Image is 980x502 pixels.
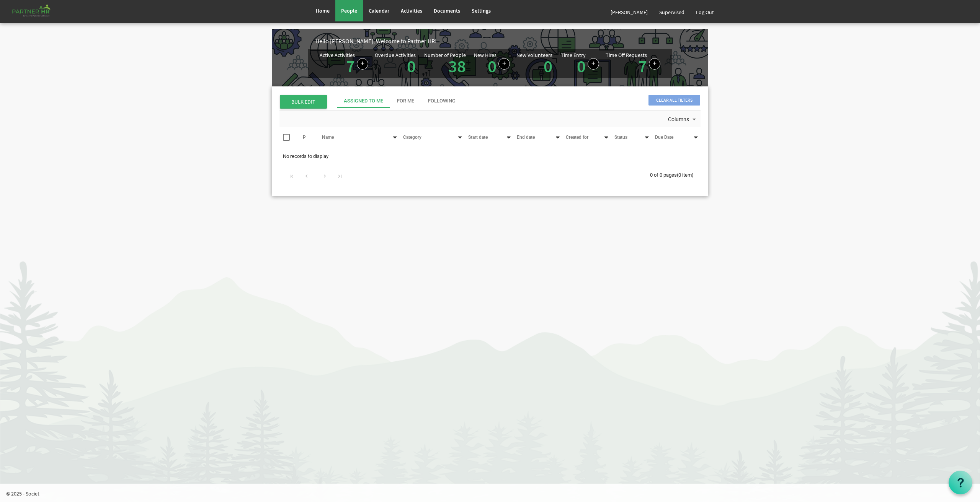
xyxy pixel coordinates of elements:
div: Number of People [424,52,466,58]
div: Go to next page [320,170,330,181]
span: Status [614,135,627,140]
div: Following [428,97,456,105]
span: Supervised [659,9,684,16]
span: BULK EDIT [280,95,327,109]
span: Category [403,135,421,140]
a: 38 [448,55,466,77]
a: 0 [407,55,416,77]
div: Number of active Activities in Partner HR [320,52,368,75]
a: Supervised [653,2,690,23]
div: tab-header [337,94,758,108]
div: Number of Time Entries [561,52,599,75]
span: Home [316,7,330,14]
span: Calendar [369,7,389,14]
div: Time Entry [561,52,586,58]
div: Overdue Activities [375,52,416,58]
div: New Volunteers [516,52,552,58]
div: Go to previous page [301,170,312,181]
span: Activities [401,7,422,14]
span: Clear all filters [648,95,700,106]
span: End date [517,135,535,140]
div: Number of active time off requests [606,52,660,75]
div: Go to first page [286,170,297,181]
a: [PERSON_NAME] [605,2,653,23]
div: Assigned To Me [344,97,383,105]
span: Due Date [655,135,673,140]
span: (0 item) [677,172,694,178]
a: 0 [544,55,552,77]
a: 0 [488,55,497,77]
div: Active Activities [320,52,355,58]
div: Columns [666,111,699,127]
div: New Hires [474,52,497,58]
div: Volunteer hired in the last 7 days [516,52,554,75]
div: Total number of active people in Partner HR [424,52,468,75]
div: Activities assigned to you for which the Due Date is passed [375,52,418,75]
p: © 2025 - Societ [6,490,980,497]
div: 0 of 0 pages (0 item) [650,166,701,182]
a: 0 [577,55,586,77]
td: No records to display [279,149,701,164]
a: 7 [346,55,355,77]
span: Documents [434,7,460,14]
div: Time Off Requests [606,52,647,58]
span: Name [322,135,334,140]
a: Create a new Activity [357,58,368,70]
span: P [303,135,306,140]
a: Log hours [588,58,599,70]
a: Log Out [690,2,720,23]
button: Columns [666,115,699,125]
a: Add new person to Partner HR [498,58,510,70]
div: People hired in the last 7 days [474,52,510,75]
span: Created for [566,135,588,140]
div: Go to last page [335,170,345,181]
a: Create a new time off request [649,58,660,70]
span: Settings [472,7,491,14]
span: Start date [468,135,488,140]
span: 0 of 0 pages [650,172,677,178]
span: People [341,7,357,14]
a: 7 [638,55,647,77]
span: Columns [667,115,690,124]
div: For Me [397,97,414,105]
div: Hello [PERSON_NAME], Welcome to Partner HR! [315,37,708,45]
